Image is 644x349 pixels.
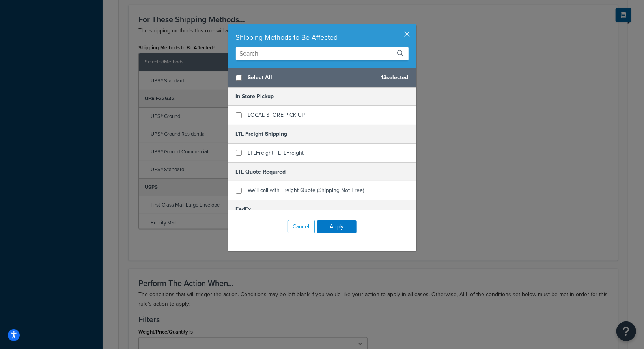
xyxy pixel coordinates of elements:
[236,47,409,60] input: Search
[248,72,375,83] span: Select All
[228,200,416,218] h5: FedEx
[228,68,416,88] div: 13 selected
[288,220,315,233] button: Cancel
[248,149,304,157] span: LTLFreight - LTLFreight
[228,162,416,181] h5: LTL Quote Required
[248,111,305,119] span: LOCAL STORE PICK UP
[236,32,409,43] div: Shipping Methods to Be Affected
[248,186,364,194] span: We'll call with Freight Quote (Shipping Not Free)
[228,88,416,106] h5: In-Store Pickup
[317,220,357,233] button: Apply
[228,125,416,143] h5: LTL Freight Shipping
